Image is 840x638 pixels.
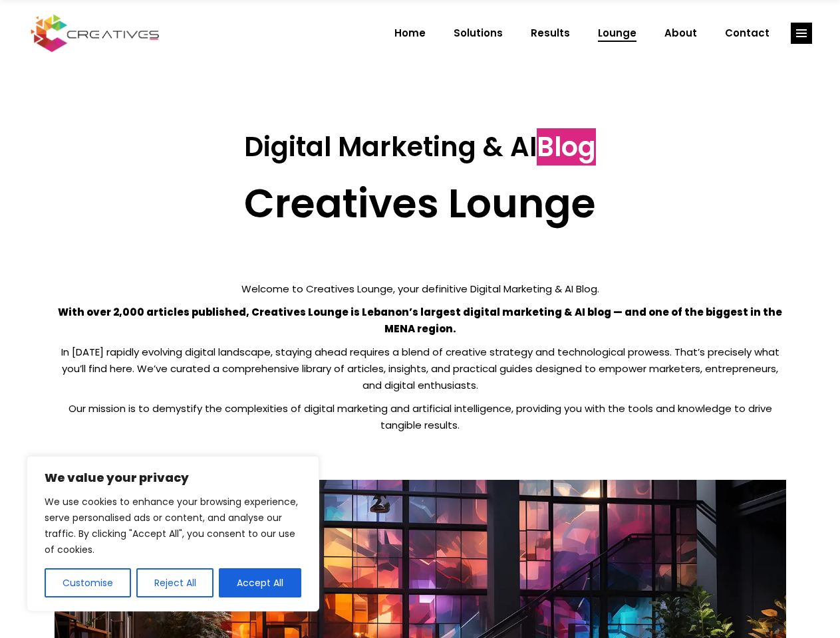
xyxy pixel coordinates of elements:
[517,16,584,51] a: Results
[664,16,697,51] span: About
[28,13,162,54] img: Creatives
[725,16,770,51] span: Contact
[454,16,503,51] span: Solutions
[136,568,214,597] button: Reject All
[791,23,812,44] a: link
[55,344,786,393] p: In [DATE] rapidly evolving digital landscape, staying ahead requires a blend of creative strategy...
[45,494,301,558] p: We use cookies to enhance your browsing experience, serve personalised ads or content, and analys...
[58,305,782,336] strong: With over 2,000 articles published, Creatives Lounge is Lebanon’s largest digital marketing & AI ...
[440,16,517,51] a: Solutions
[55,131,786,163] h3: Digital Marketing & AI
[380,16,440,51] a: Home
[537,128,596,165] span: Blog
[650,16,711,51] a: About
[711,16,783,51] a: Contact
[584,16,650,51] a: Lounge
[27,456,319,611] div: We value your privacy
[45,568,131,597] button: Customise
[55,179,786,227] h2: Creatives Lounge
[55,400,786,433] p: Our mission is to demystify the complexities of digital marketing and artificial intelligence, pr...
[45,470,301,486] p: We value your privacy
[219,568,301,597] button: Accept All
[394,16,426,51] span: Home
[55,280,786,297] p: Welcome to Creatives Lounge, your definitive Digital Marketing & AI Blog.
[531,16,570,51] span: Results
[598,16,636,51] span: Lounge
